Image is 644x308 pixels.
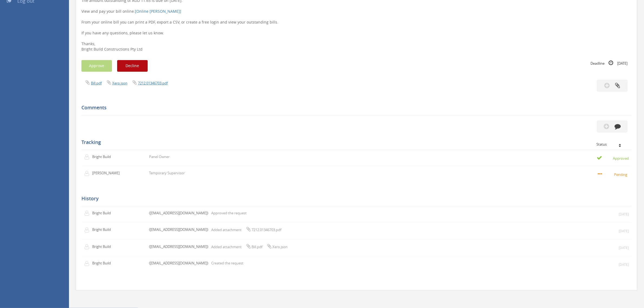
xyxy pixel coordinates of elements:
[112,81,127,86] a: Xero.json
[149,171,185,176] p: Temporary Supervisor
[84,154,92,160] img: user-icon.png
[84,244,92,250] img: user-icon.png
[149,154,170,159] p: Panel Owner
[619,262,629,267] small: [DATE]
[92,244,123,249] p: Bright Build
[81,60,112,72] button: Approve
[597,155,629,161] small: Approved
[117,60,148,72] button: Decline
[211,244,288,250] p: Added attachment
[92,171,123,176] p: [PERSON_NAME]
[596,142,628,146] div: Status
[619,212,629,217] small: [DATE]
[92,261,123,266] p: Bright Build
[149,211,208,216] p: ([EMAIL_ADDRESS][DOMAIN_NAME])
[211,211,247,216] p: Approved the request
[81,140,628,145] h5: Tracking
[135,9,181,14] a: [Online [PERSON_NAME]]
[81,196,628,201] h5: History
[81,105,628,110] h5: Comments
[92,227,123,232] p: Bright Build
[619,229,629,233] small: [DATE]
[149,244,208,249] p: ([EMAIL_ADDRESS][DOMAIN_NAME])
[84,261,92,266] img: user-icon.png
[92,211,123,216] p: Bright Build
[91,81,102,86] a: Bill.pdf
[84,211,92,216] img: user-icon.png
[598,171,629,177] small: Pending
[619,245,629,250] small: [DATE]
[84,171,92,176] img: user-icon.png
[84,227,92,233] img: user-icon.png
[211,227,281,232] p: Added attachment
[149,261,208,266] p: ([EMAIL_ADDRESS][DOMAIN_NAME])
[138,81,168,86] a: 7212.01346703.pdf
[92,154,123,159] p: Bright Build
[211,261,243,266] p: Created the request
[252,227,281,232] span: 7212.01346703.pdf
[252,244,262,249] span: Bill.pdf
[590,60,628,66] small: Deadline [DATE]
[149,227,208,232] p: ([EMAIL_ADDRESS][DOMAIN_NAME])
[272,244,288,249] span: Xero.json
